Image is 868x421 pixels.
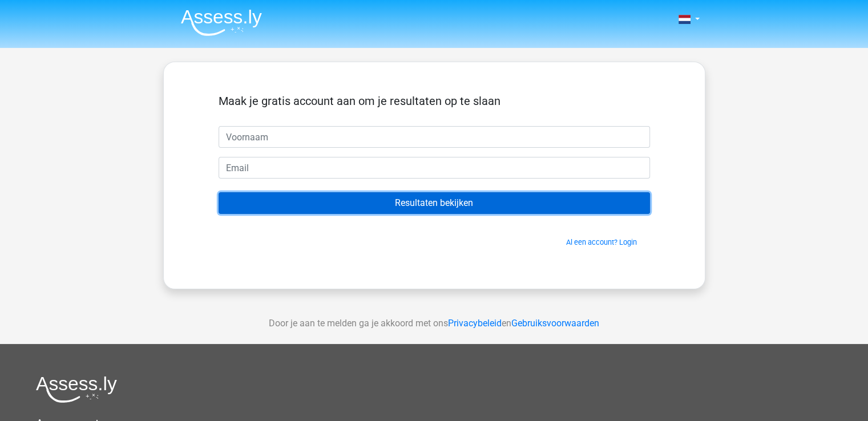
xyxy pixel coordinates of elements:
input: Resultaten bekijken [219,192,650,214]
h5: Maak je gratis account aan om je resultaten op te slaan [219,94,650,108]
input: Voornaam [219,126,650,148]
input: Email [219,157,650,179]
img: Assessly logo [36,376,117,403]
a: Gebruiksvoorwaarden [511,318,599,329]
img: Assessly [181,9,262,36]
a: Privacybeleid [448,318,502,329]
a: Al een account? Login [566,238,637,246]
